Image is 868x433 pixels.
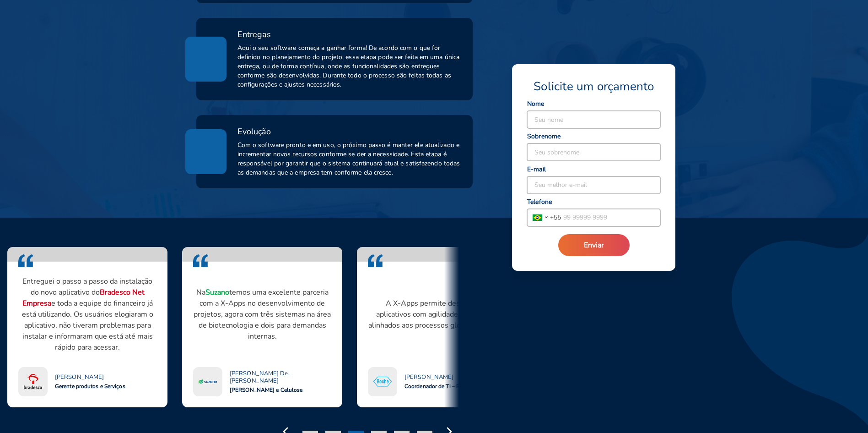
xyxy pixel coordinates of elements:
button: Enviar [558,234,630,256]
span: [PERSON_NAME] [404,373,453,381]
input: 99 99999 9999 [561,209,660,226]
span: Enviar [584,240,604,250]
span: Solicite um orçamento [534,79,654,94]
span: Entregas [237,29,271,40]
span: Gerente produtos e Serviços [55,383,125,390]
span: Evolução [237,126,271,137]
span: + 55 [550,213,561,222]
span: [PERSON_NAME] [55,373,104,381]
span: [PERSON_NAME] Del [PERSON_NAME] [230,370,331,384]
span: Coordenador de TI – Roche Latam [404,383,489,390]
span: [PERSON_NAME] e Celulose [230,386,302,394]
input: Seu melhor e-mail [527,176,660,194]
span: Aqui o seu software começa a ganhar forma! De acordo com o que for definido no planejamento do pr... [237,44,462,89]
input: Seu nome [527,111,660,128]
input: Seu sobrenome [527,143,660,161]
span: Com o software pronto e em uso, o próximo passo é manter ele atualizado e incrementar novos recur... [237,141,462,177]
p: A X-Apps permite desenvolver aplicativos com agilidade, eficiência e alinhados aos processos glob... [368,298,506,331]
strong: Bradesco Net Empresa [22,287,145,308]
strong: Suzano [205,287,229,297]
p: Entreguei o passo a passo da instalação do novo aplicativo do e toda a equipe do financeiro já es... [18,276,156,353]
p: Na temos uma excelente parceria com a X-Apps no desenvolvimento de projetos, agora com três siste... [193,287,331,342]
